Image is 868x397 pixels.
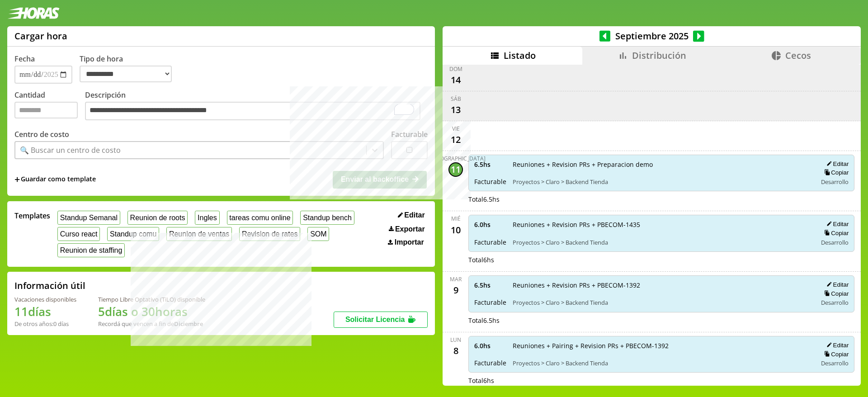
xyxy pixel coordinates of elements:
div: 8 [448,344,463,358]
button: Reunion de ventas [166,227,232,241]
div: Total 6 hs [468,376,854,385]
button: Copiar [821,290,849,298]
div: mié [451,215,461,222]
div: 13 [448,103,463,117]
button: Reunion de roots [127,211,188,225]
button: Solicitar Licencia [334,312,428,328]
span: Reuniones + Revision PRs + PBECOM-1435 [513,220,811,229]
button: Editar [824,281,849,288]
h1: Cargar hora [14,30,67,42]
button: tareas comu online [227,211,293,225]
span: Proyectos > Claro > Backend Tienda [513,298,811,307]
span: Facturable [474,359,506,367]
div: dom [449,65,462,73]
div: Recordá que vencen a fin de [98,320,205,328]
textarea: To enrich screen reader interactions, please activate Accessibility in Grammarly extension settings [85,102,420,121]
span: Solicitar Licencia [345,316,405,323]
button: SOM [307,227,329,241]
div: 10 [448,222,463,237]
b: Diciembre [174,320,203,328]
div: vie [452,125,460,132]
span: Templates [14,211,50,221]
button: Exportar [386,225,428,234]
span: Desarrollo [821,178,849,186]
div: 11 [448,162,463,177]
span: Importar [395,238,424,246]
button: Curso react [57,227,100,241]
label: Facturable [391,129,428,139]
button: Reunion de staffing [57,243,125,257]
label: Tipo de hora [80,54,179,84]
button: Standup comu [107,227,159,241]
div: mar [450,275,462,283]
label: Centro de costo [14,129,69,139]
div: De otros años: 0 días [14,320,76,328]
div: 14 [448,73,463,87]
button: Standup bench [300,211,354,225]
button: Standup Semanal [57,211,120,225]
span: 6.0 hs [474,341,506,350]
button: Copiar [821,169,849,176]
h1: 11 días [14,303,76,320]
span: Reuniones + Revision PRs + PBECOM-1392 [513,281,811,289]
span: 6.0 hs [474,220,506,229]
div: Total 6 hs [468,255,854,264]
h1: 5 días o 30 horas [98,303,205,320]
div: 12 [448,132,463,147]
span: Exportar [395,225,425,233]
div: Total 6.5 hs [468,195,854,203]
span: +Guardar como template [14,175,96,184]
button: Revision de rates [239,227,300,241]
label: Descripción [85,90,428,123]
div: 9 [448,283,463,298]
div: scrollable content [443,65,861,384]
span: Proyectos > Claro > Backend Tienda [513,178,811,186]
div: 🔍 Buscar un centro de costo [20,145,121,155]
h2: Información útil [14,279,85,292]
label: Cantidad [14,90,85,123]
span: Facturable [474,177,506,186]
span: Reuniones + Pairing + Revision PRs + PBECOM-1392 [513,341,811,350]
div: Vacaciones disponibles [14,295,76,303]
span: Septiembre 2025 [610,30,693,42]
span: Desarrollo [821,238,849,246]
div: Tiempo Libre Optativo (TiLO) disponible [98,295,205,303]
div: Total 6.5 hs [468,316,854,325]
span: Editar [404,211,425,219]
span: + [14,175,20,184]
span: Distribución [632,49,686,61]
button: Copiar [821,350,849,358]
span: Proyectos > Claro > Backend Tienda [513,359,811,367]
span: Reuniones + Revision PRs + Preparacion demo [513,160,811,169]
button: Copiar [821,229,849,237]
span: Proyectos > Claro > Backend Tienda [513,238,811,246]
button: Editar [395,211,428,220]
span: Cecos [785,49,811,61]
button: Editar [824,341,849,349]
label: Fecha [14,54,35,64]
button: Editar [824,220,849,228]
span: Listado [504,49,536,61]
span: Desarrollo [821,298,849,307]
span: Desarrollo [821,359,849,367]
div: [DEMOGRAPHIC_DATA] [426,155,486,162]
div: lun [450,336,461,344]
span: Facturable [474,238,506,246]
span: 6.5 hs [474,281,506,289]
span: 6.5 hs [474,160,506,169]
input: Cantidad [14,102,78,118]
select: Tipo de hora [80,66,172,82]
div: sáb [451,95,461,103]
button: Editar [824,160,849,168]
button: Ingles [195,211,219,225]
img: logotipo [7,7,60,19]
span: Facturable [474,298,506,307]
